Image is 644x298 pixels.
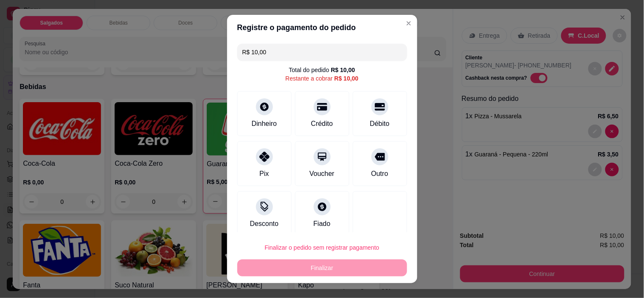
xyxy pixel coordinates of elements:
button: Close [402,17,416,30]
div: R$ 10,00 [335,74,359,83]
div: Outro [371,169,388,179]
div: Dinheiro [252,119,277,129]
div: Pix [259,169,269,179]
div: Voucher [309,169,335,179]
div: R$ 10,00 [331,66,355,74]
button: Finalizar o pedido sem registrar pagamento [237,239,407,256]
div: Fiado [313,219,330,229]
div: Restante a cobrar [285,74,358,83]
div: Desconto [250,219,279,229]
div: Débito [370,119,389,129]
input: Ex.: hambúrguer de cordeiro [242,44,402,61]
header: Registre o pagamento do pedido [227,15,417,40]
div: Total do pedido [289,66,355,74]
div: Crédito [311,119,333,129]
